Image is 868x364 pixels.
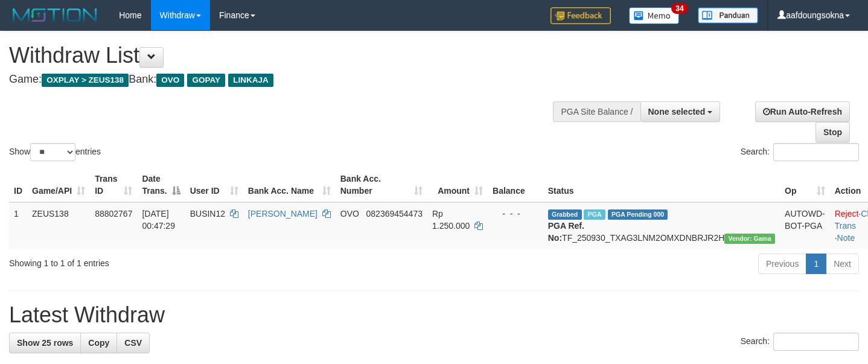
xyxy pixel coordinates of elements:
span: 88802767 [95,209,132,219]
td: ZEUS138 [27,202,90,249]
input: Search: [773,333,859,351]
td: 1 [9,202,27,249]
a: 1 [806,254,826,274]
span: Grabbed [548,209,582,220]
input: Search: [773,143,859,161]
th: Op: activate to sort column ascending [780,168,830,202]
div: - - - [493,208,538,220]
a: Reject [835,209,859,219]
th: User ID: activate to sort column ascending [185,168,243,202]
span: [DATE] 00:47:29 [142,209,175,231]
a: Next [826,254,859,274]
label: Search: [741,333,859,351]
a: CSV [116,333,150,353]
span: BUSIN12 [190,209,225,219]
th: Trans ID: activate to sort column ascending [90,168,137,202]
span: Rp 1.250.000 [432,209,470,231]
img: panduan.png [698,7,758,24]
th: Amount: activate to sort column ascending [427,168,488,202]
a: Previous [758,254,806,274]
th: Date Trans.: activate to sort column descending [137,168,185,202]
span: GOPAY [187,74,225,87]
button: None selected [640,101,721,122]
span: OVO [156,74,184,87]
a: Note [837,233,855,243]
span: Marked by aafsreyleap [584,209,605,220]
span: PGA Pending [608,209,668,220]
th: Bank Acc. Name: activate to sort column ascending [243,168,336,202]
td: AUTOWD-BOT-PGA [780,202,830,249]
h4: Game: Bank: [9,74,567,86]
label: Search: [741,143,859,161]
b: PGA Ref. No: [548,221,584,243]
h1: Withdraw List [9,43,567,68]
span: CSV [124,338,142,348]
h1: Latest Withdraw [9,303,859,327]
span: Show 25 rows [17,338,73,348]
img: Button%20Memo.svg [629,7,680,24]
label: Show entries [9,143,101,161]
select: Showentries [30,143,75,161]
span: 34 [671,3,688,14]
span: OXPLAY > ZEUS138 [42,74,129,87]
img: MOTION_logo.png [9,6,101,24]
span: OVO [340,209,359,219]
span: None selected [648,107,706,117]
td: TF_250930_TXAG3LNM2OMXDNBRJR2H [543,202,780,249]
span: LINKAJA [228,74,273,87]
a: Show 25 rows [9,333,81,353]
a: Copy [80,333,117,353]
th: Balance [488,168,543,202]
span: Copy 082369454473 to clipboard [366,209,423,219]
th: Status [543,168,780,202]
div: PGA Site Balance / [553,101,640,122]
img: Feedback.jpg [550,7,611,24]
span: Copy [88,338,109,348]
div: Showing 1 to 1 of 1 entries [9,252,353,269]
span: Vendor URL: https://trx31.1velocity.biz [724,234,775,244]
th: ID [9,168,27,202]
a: Run Auto-Refresh [755,101,850,122]
th: Bank Acc. Number: activate to sort column ascending [336,168,427,202]
a: Stop [815,122,850,142]
a: [PERSON_NAME] [248,209,318,219]
th: Game/API: activate to sort column ascending [27,168,90,202]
